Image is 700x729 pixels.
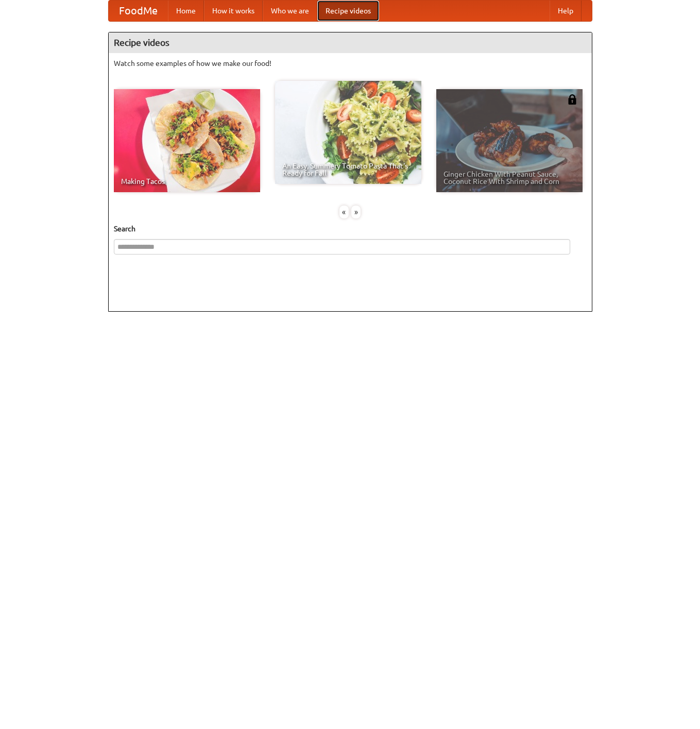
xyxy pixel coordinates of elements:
img: 483408.png [567,94,577,105]
a: FoodMe [109,1,168,21]
div: « [339,206,349,218]
a: Who we are [263,1,317,21]
a: Home [168,1,204,21]
a: An Easy, Summery Tomato Pasta That's Ready for Fall [275,81,421,184]
span: Making Tacos [121,178,253,185]
a: Making Tacos [114,89,260,192]
a: Help [550,1,582,21]
h5: Search [114,224,587,234]
div: » [351,206,361,218]
h4: Recipe videos [109,32,592,53]
a: Recipe videos [317,1,379,21]
a: How it works [204,1,263,21]
span: An Easy, Summery Tomato Pasta That's Ready for Fall [282,162,414,177]
p: Watch some examples of how we make our food! [114,58,587,69]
